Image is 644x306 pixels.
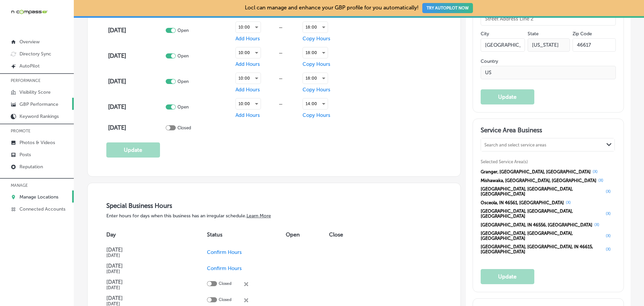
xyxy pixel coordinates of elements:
span: Copy Hours [303,112,330,118]
button: (X) [592,222,601,227]
button: (X) [604,233,613,238]
p: Keyword Rankings [19,114,59,119]
p: Photos & Videos [19,140,55,145]
h4: [DATE] [106,295,188,301]
button: (X) [604,189,613,194]
div: 14:00 [303,98,328,109]
div: 18:00 [303,73,328,84]
p: Connected Accounts [19,206,65,212]
p: Reputation [19,164,43,170]
div: 10:00 [236,47,261,58]
button: Update [481,269,534,284]
input: City [481,38,525,52]
h4: [DATE] [108,103,164,111]
button: (X) [564,200,573,205]
span: Confirm Hours [207,265,242,271]
span: Mishawaka, [GEOGRAPHIC_DATA], [GEOGRAPHIC_DATA] [481,178,596,183]
p: Open [177,79,189,84]
h3: Service Area Business [481,126,616,136]
th: Status [207,225,286,244]
div: Search and select service areas [484,142,546,147]
label: Country [481,58,616,64]
p: Manage Locations [19,194,58,200]
span: Add Hours [235,112,260,118]
p: Closed [219,281,231,288]
p: Overview [19,39,40,45]
th: Day [106,225,207,244]
h5: [DATE] [106,269,188,274]
span: Copy Hours [303,87,330,93]
span: Copy Hours [303,61,330,67]
p: Posts [19,152,31,158]
h3: Special Business Hours [106,202,442,210]
button: (X) [596,178,605,183]
span: [GEOGRAPHIC_DATA], [GEOGRAPHIC_DATA], [GEOGRAPHIC_DATA] [481,231,604,241]
p: Closed [177,125,191,130]
p: Open [177,104,189,110]
p: GBP Performance [19,101,58,107]
p: Open [177,28,189,33]
h4: [DATE] [106,247,188,253]
span: [GEOGRAPHIC_DATA], [GEOGRAPHIC_DATA], [GEOGRAPHIC_DATA] [481,209,604,219]
button: (X) [591,169,600,174]
div: — [261,76,301,81]
span: Granger, [GEOGRAPHIC_DATA], [GEOGRAPHIC_DATA] [481,169,591,174]
span: [GEOGRAPHIC_DATA], IN 46556, [GEOGRAPHIC_DATA] [481,222,592,227]
span: Selected Service Area(s) [481,159,528,164]
input: Street Address Line 2 [481,12,616,26]
div: 18:00 [303,22,328,33]
span: Add Hours [235,87,260,93]
a: Learn More [247,213,271,219]
input: Country [481,66,616,79]
p: Directory Sync [19,51,51,57]
button: Update [481,89,534,104]
button: (X) [604,247,613,252]
h4: [DATE] [108,52,164,59]
span: [GEOGRAPHIC_DATA], [GEOGRAPHIC_DATA], IN 46615, [GEOGRAPHIC_DATA] [481,244,604,254]
p: AutoPilot [19,63,40,69]
p: Closed [219,297,231,304]
div: — [261,50,301,55]
span: Confirm Hours [207,249,242,255]
th: Close [329,225,358,244]
label: Zip Code [573,31,592,37]
div: 10:00 [236,98,261,109]
div: 18:00 [303,47,328,58]
h5: [DATE] [106,253,188,258]
button: (X) [604,211,613,216]
div: 10:00 [236,22,261,33]
span: Osceola, IN 46561, [GEOGRAPHIC_DATA] [481,200,564,205]
img: 660ab0bf-5cc7-4cb8-ba1c-48b5ae0f18e60NCTV_CLogo_TV_Black_-500x88.png [11,9,48,15]
th: Open [286,225,329,244]
h4: [DATE] [106,263,188,269]
button: Update [106,142,160,158]
h4: [DATE] [106,279,188,285]
h4: [DATE] [108,27,164,34]
span: [GEOGRAPHIC_DATA], [GEOGRAPHIC_DATA], [GEOGRAPHIC_DATA] [481,186,604,196]
p: Open [177,53,189,58]
input: Zip Code [573,38,616,52]
h4: [DATE] [108,124,164,131]
div: — [261,101,301,106]
div: 10:00 [236,73,261,84]
label: State [528,31,539,37]
p: Enter hours for days when this business has an irregular schedule. [106,213,442,219]
div: — [261,25,301,30]
p: Visibility Score [19,89,51,95]
span: Add Hours [235,36,260,42]
button: TRY AUTOPILOT NOW [422,3,473,13]
h4: [DATE] [108,78,164,85]
label: City [481,31,489,37]
input: NY [528,38,570,52]
span: Copy Hours [303,36,330,42]
h5: [DATE] [106,285,188,290]
span: Add Hours [235,61,260,67]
